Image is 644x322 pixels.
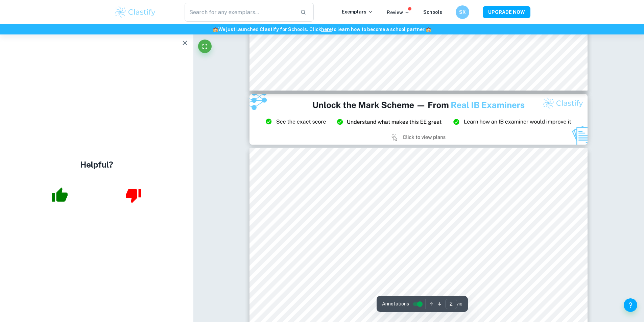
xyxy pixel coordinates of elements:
[624,298,637,312] button: Help and Feedback
[457,301,462,307] span: / 18
[321,27,332,32] a: here
[426,27,431,32] span: 🏫
[423,9,442,15] a: Schools
[458,8,466,16] h6: SX
[213,27,218,32] span: 🏫
[80,158,113,171] h4: Helpful?
[249,94,588,145] img: Ad
[387,9,410,16] p: Review
[483,6,530,18] button: UPGRADE NOW
[198,40,212,53] button: Fullscreen
[1,26,643,33] h6: We just launched Clastify for Schools. Click to learn how to become a school partner.
[342,8,373,16] p: Exemplars
[114,5,157,19] img: Clastify logo
[456,5,469,19] button: SX
[185,3,295,22] input: Search for any exemplars...
[382,300,409,307] span: Annotations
